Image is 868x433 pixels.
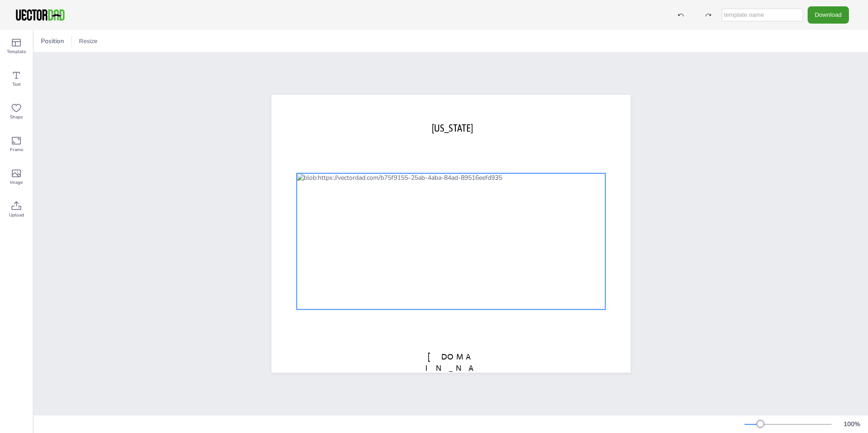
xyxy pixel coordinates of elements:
span: Template [7,48,26,55]
span: Shape [10,113,23,121]
button: Resize [75,34,101,49]
span: Frame [10,146,23,153]
span: Image [10,179,23,186]
span: [DOMAIN_NAME] [425,352,476,384]
span: Text [12,81,21,88]
span: [US_STATE] [432,122,473,134]
div: 100 % [841,420,863,428]
span: Upload [9,212,24,219]
input: template name [722,9,803,21]
button: Download [808,6,849,23]
span: Position [39,37,66,45]
img: VectorDad-1.png [15,8,66,22]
